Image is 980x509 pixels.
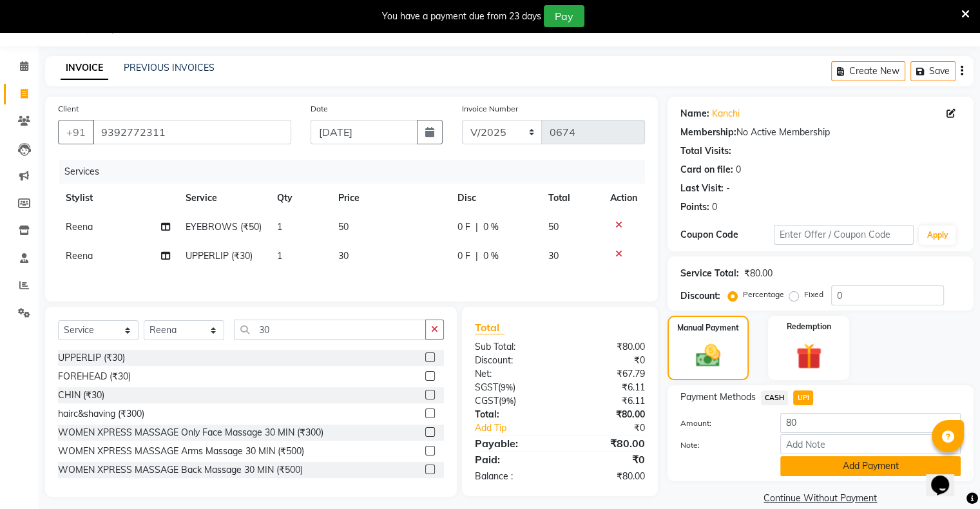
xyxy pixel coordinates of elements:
[338,221,349,233] span: 50
[560,367,655,381] div: ₹67.79
[671,418,771,429] label: Amount:
[483,249,499,263] span: 0 %
[544,5,584,27] button: Pay
[465,470,560,483] div: Balance :
[186,221,262,233] span: EYEBROWS (₹50)
[269,184,331,213] th: Qty
[501,396,514,406] span: 9%
[58,370,131,383] div: FOREHEAD (₹30)
[58,407,144,421] div: hairc&shaving (₹300)
[462,103,518,115] label: Invoice Number
[66,221,93,233] span: Reena
[465,340,560,354] div: Sub Total:
[465,436,560,451] div: Payable:
[787,321,831,332] label: Redemption
[475,381,498,393] span: SGST
[465,381,560,394] div: ( )
[277,221,282,233] span: 1
[743,289,784,300] label: Percentage
[58,426,323,439] div: WOMEN XPRESS MASSAGE Only Face Massage 30 MIN (₹300)
[793,390,813,405] span: UPI
[58,351,125,365] div: UPPERLIP (₹30)
[780,413,961,433] input: Amount
[680,200,709,214] div: Points:
[59,160,655,184] div: Services
[560,452,655,467] div: ₹0
[712,200,717,214] div: 0
[465,394,560,408] div: ( )
[761,390,789,405] span: CASH
[726,182,730,195] div: -
[560,381,655,394] div: ₹6.11
[680,163,733,177] div: Card on file:
[680,182,724,195] div: Last Visit:
[680,126,961,139] div: No Active Membership
[465,452,560,467] div: Paid:
[602,184,645,213] th: Action
[465,421,575,435] a: Add Tip
[476,220,478,234] span: |
[93,120,291,144] input: Search by Name/Mobile/Email/Code
[457,249,470,263] span: 0 F
[680,390,756,404] span: Payment Methods
[677,322,739,334] label: Manual Payment
[744,267,773,280] div: ₹80.00
[548,250,559,262] span: 30
[475,395,499,407] span: CGST
[58,184,178,213] th: Stylist
[331,184,450,213] th: Price
[780,434,961,454] input: Add Note
[712,107,740,120] a: Kanchi
[465,354,560,367] div: Discount:
[919,226,956,245] button: Apply
[926,457,967,496] iframe: chat widget
[560,394,655,408] div: ₹6.11
[560,470,655,483] div: ₹80.00
[680,144,731,158] div: Total Visits:
[910,61,956,81] button: Save
[66,250,93,262] span: Reena
[450,184,541,213] th: Disc
[831,61,905,81] button: Create New
[58,463,303,477] div: WOMEN XPRESS MASSAGE Back Massage 30 MIN (₹500)
[465,408,560,421] div: Total:
[234,320,426,340] input: Search or Scan
[780,456,961,476] button: Add Payment
[457,220,470,234] span: 0 F
[338,250,349,262] span: 30
[483,220,499,234] span: 0 %
[560,340,655,354] div: ₹80.00
[680,267,739,280] div: Service Total:
[178,184,269,213] th: Service
[804,289,823,300] label: Fixed
[788,340,830,372] img: _gift.svg
[688,341,728,370] img: _cash.svg
[124,62,215,73] a: PREVIOUS INVOICES
[680,107,709,120] div: Name:
[575,421,654,435] div: ₹0
[476,249,478,263] span: |
[671,439,771,451] label: Note:
[311,103,328,115] label: Date
[548,221,559,233] span: 50
[774,225,914,245] input: Enter Offer / Coupon Code
[680,126,736,139] div: Membership:
[541,184,602,213] th: Total
[560,408,655,421] div: ₹80.00
[58,103,79,115] label: Client
[58,389,104,402] div: CHIN (₹30)
[277,250,282,262] span: 1
[186,250,253,262] span: UPPERLIP (₹30)
[680,228,774,242] div: Coupon Code
[475,321,504,334] span: Total
[465,367,560,381] div: Net:
[670,492,971,505] a: Continue Without Payment
[501,382,513,392] span: 9%
[58,445,304,458] div: WOMEN XPRESS MASSAGE Arms Massage 30 MIN (₹500)
[736,163,741,177] div: 0
[61,57,108,80] a: INVOICE
[560,436,655,451] div: ₹80.00
[58,120,94,144] button: +91
[680,289,720,303] div: Discount:
[382,10,541,23] div: You have a payment due from 23 days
